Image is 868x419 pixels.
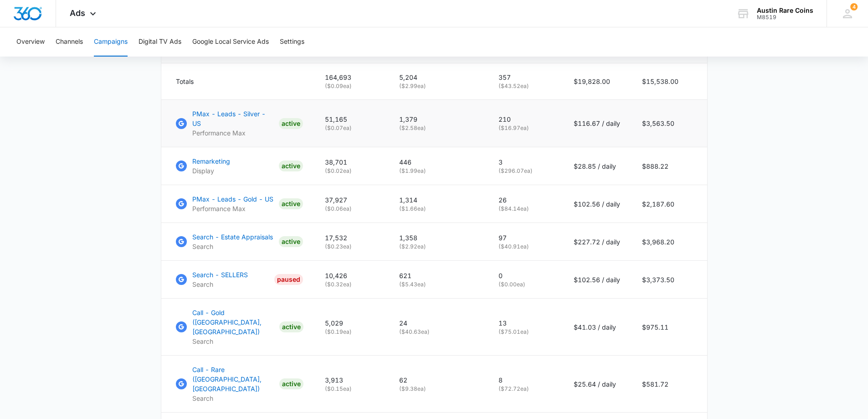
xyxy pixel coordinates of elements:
p: ( $84.14 ea) [498,205,552,213]
p: Display [192,166,230,176]
p: ( $0.07 ea) [325,124,377,132]
p: ( $75.01 ea) [498,328,552,336]
a: Google AdsSearch - SELLERSSearchPAUSED [176,270,303,289]
p: 3 [498,157,552,167]
p: ( $72.72 ea) [498,385,552,393]
td: $15,538.00 [631,63,707,100]
p: ( $2.99 ea) [399,82,477,90]
img: Google Ads [176,236,187,247]
td: $3,563.50 [631,100,707,147]
p: 164,693 [325,72,377,82]
td: $3,373.50 [631,261,707,299]
p: ( $9.38 ea) [399,385,477,393]
p: ( $0.06 ea) [325,205,377,213]
div: account id [757,14,813,21]
div: Totals [176,77,303,86]
img: Google Ads [176,160,187,171]
p: 97 [498,233,552,243]
p: 8 [498,375,552,385]
p: Search - SELLERS [192,270,248,279]
p: $102.56 / daily [574,275,620,285]
p: $116.67 / daily [574,119,620,128]
p: 17,532 [325,233,377,243]
img: Google Ads [176,118,187,129]
p: ( $296.07 ea) [498,167,552,175]
p: ( $1.99 ea) [399,167,477,175]
p: 26 [498,195,552,205]
p: Call - Gold ([GEOGRAPHIC_DATA], [GEOGRAPHIC_DATA]) [192,308,276,336]
div: ACTIVE [279,198,303,209]
p: ( $40.63 ea) [399,328,477,336]
div: ACTIVE [279,378,303,389]
p: 62 [399,375,477,385]
p: 1,379 [399,114,477,124]
a: Google AdsPMax - Leads - Gold - USPerformance MaxACTIVE [176,194,303,213]
p: PMax - Leads - Silver - US [192,109,275,128]
div: ACTIVE [279,236,303,247]
td: $3,968.20 [631,223,707,261]
div: ACTIVE [279,118,303,129]
p: $25.64 / daily [574,379,620,389]
button: Overview [16,27,45,57]
a: Google AdsSearch - Estate AppraisalsSearchACTIVE [176,232,303,251]
span: Ads [70,8,85,18]
p: 5,204 [399,72,477,82]
p: 38,701 [325,157,377,167]
p: ( $40.91 ea) [498,243,552,251]
a: Google AdsCall - Rare ([GEOGRAPHIC_DATA], [GEOGRAPHIC_DATA])SearchACTIVE [176,365,303,403]
p: ( $0.09 ea) [325,82,377,90]
p: ( $5.43 ea) [399,280,477,289]
p: Search [192,393,276,403]
p: ( $2.58 ea) [399,124,477,132]
a: Google AdsRemarketingDisplayACTIVE [176,156,303,176]
p: 3,913 [325,375,377,385]
button: Google Local Service Ads [192,27,269,57]
td: $581.72 [631,356,707,413]
div: PAUSED [274,274,303,285]
p: Search [192,242,273,251]
p: 10,426 [325,271,377,280]
p: ( $43.52 ea) [498,82,552,90]
div: ACTIVE [279,160,303,171]
p: $28.85 / daily [574,161,620,171]
button: Campaigns [94,27,128,57]
p: Remarketing [192,156,230,166]
p: 1,358 [399,233,477,243]
p: 210 [498,114,552,124]
div: ACTIVE [279,321,303,332]
p: ( $0.15 ea) [325,385,377,393]
div: account name [757,7,813,14]
div: notifications count [850,3,858,10]
img: Google Ads [176,274,187,285]
p: ( $1.66 ea) [399,205,477,213]
td: $975.11 [631,299,707,356]
p: ( $0.02 ea) [325,167,377,175]
p: Performance Max [192,204,273,213]
button: Channels [56,27,83,57]
p: Performance Max [192,128,275,138]
p: 5,029 [325,318,377,328]
p: ( $0.32 ea) [325,280,377,289]
p: 1,314 [399,195,477,205]
p: Search - Estate Appraisals [192,232,273,242]
p: 37,927 [325,195,377,205]
p: Call - Rare ([GEOGRAPHIC_DATA], [GEOGRAPHIC_DATA]) [192,365,276,393]
p: 357 [498,72,552,82]
p: 446 [399,157,477,167]
p: ( $16.97 ea) [498,124,552,132]
p: ( $0.23 ea) [325,243,377,251]
p: ( $0.00 ea) [498,280,552,289]
p: ( $2.92 ea) [399,243,477,251]
td: $2,187.60 [631,185,707,223]
p: 0 [498,271,552,280]
p: 24 [399,318,477,328]
p: $41.03 / daily [574,322,620,332]
p: PMax - Leads - Gold - US [192,194,273,204]
a: Google AdsPMax - Leads - Silver - USPerformance MaxACTIVE [176,109,303,138]
p: Search [192,336,276,346]
p: 51,165 [325,114,377,124]
p: 621 [399,271,477,280]
p: $227.72 / daily [574,237,620,247]
p: Search [192,279,248,289]
a: Google AdsCall - Gold ([GEOGRAPHIC_DATA], [GEOGRAPHIC_DATA])SearchACTIVE [176,308,303,346]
